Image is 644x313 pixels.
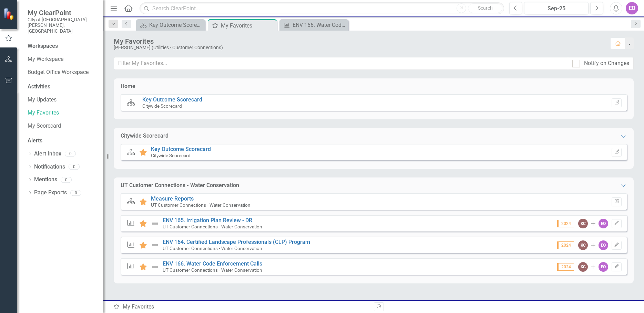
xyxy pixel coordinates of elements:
div: UT Customer Connections - Water Conservation [121,182,239,190]
a: My Workspace [28,55,96,63]
img: Not Defined [151,219,159,228]
img: Not Defined [151,241,159,249]
input: Filter My Favorites... [114,57,568,70]
a: Key Outcome Scorecard [142,96,202,103]
button: EO [626,2,638,14]
div: EO [599,262,608,272]
span: Search [478,5,493,11]
small: UT Customer Connections - Water Conservation [163,246,262,251]
div: ENV 166. Water Code Enforcement Calls [293,21,347,29]
small: UT Customer Connections - Water Conservation [163,267,262,273]
div: KC [578,240,588,250]
div: 0 [61,177,72,183]
a: My Favorites [28,109,96,117]
div: 0 [69,164,80,170]
div: KC [578,262,588,272]
div: Notify on Changes [584,60,629,67]
a: ENV 164. Certified Landscape Professionals (CLP) Program [163,239,310,245]
img: ClearPoint Strategy [3,8,16,20]
div: KC [578,219,588,228]
input: Search ClearPoint... [140,2,504,14]
a: Alert Inbox [34,150,61,158]
a: Notifications [34,163,65,171]
a: Mentions [34,176,57,184]
span: 2024 [557,263,574,271]
small: City of [GEOGRAPHIC_DATA][PERSON_NAME], [GEOGRAPHIC_DATA] [28,17,96,34]
a: Measure Reports [151,195,194,202]
small: UT Customer Connections - Water Conservation [163,224,262,229]
span: 2024 [557,220,574,227]
a: Page Exports [34,189,67,197]
a: ENV 166. Water Code Enforcement Calls [281,21,347,29]
small: Citywide Scorecard [151,153,191,158]
div: 0 [65,151,76,157]
button: Search [468,3,502,13]
div: My Favorites [114,37,603,45]
small: UT Customer Connections - Water Conservation [151,202,251,208]
span: 2024 [557,241,574,249]
a: Key Outcome Scorecard [138,21,203,29]
button: Set Home Page [612,98,622,107]
div: EO [599,219,608,228]
a: ENV 166. Water Code Enforcement Calls [163,260,262,267]
div: My Favorites [221,21,275,30]
div: Activities [28,83,96,91]
img: Not Defined [151,263,159,271]
a: My Updates [28,96,96,104]
div: Key Outcome Scorecard [149,21,203,29]
button: Sep-25 [524,2,589,14]
a: Key Outcome Scorecard [151,146,211,152]
small: Citywide Scorecard [142,103,182,109]
a: Budget Office Workspace [28,68,96,76]
div: Alerts [28,137,96,145]
div: Citywide Scorecard [121,132,168,140]
a: ENV 165. Irrigation Plan Review - DR [163,217,252,224]
div: [PERSON_NAME] (Utilities - Customer Connections) [114,45,603,50]
span: My ClearPoint [28,9,96,17]
div: Workspaces [28,42,58,50]
div: Sep-25 [527,4,586,13]
div: EO [599,240,608,250]
a: My Scorecard [28,122,96,130]
div: 0 [70,190,81,196]
div: Home [121,83,135,90]
div: My Favorites [113,303,369,311]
